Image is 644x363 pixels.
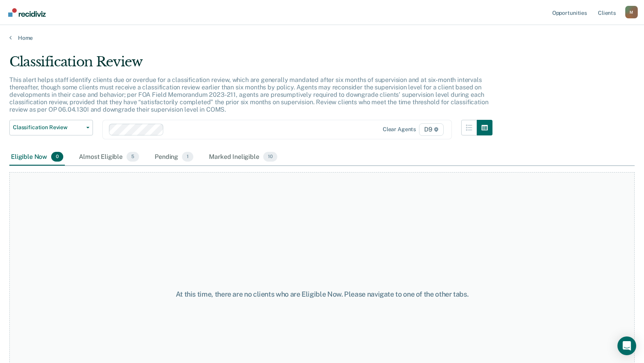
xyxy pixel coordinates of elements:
[263,152,277,162] span: 10
[9,34,635,41] a: Home
[77,149,141,166] div: Almost Eligible5
[13,124,83,131] span: Classification Review
[625,6,638,18] div: M
[127,152,139,162] span: 5
[207,149,278,166] div: Marked Ineligible10
[51,152,63,162] span: 0
[9,149,65,166] div: Eligible Now0
[182,152,193,162] span: 1
[617,336,636,355] div: Open Intercom Messenger
[419,123,444,136] span: D9
[383,126,416,133] div: Clear agents
[166,290,478,299] div: At this time, there are no clients who are Eligible Now. Please navigate to one of the other tabs.
[9,76,488,114] p: This alert helps staff identify clients due or overdue for a classification review, which are gen...
[625,6,638,18] button: Profile dropdown button
[9,120,93,135] button: Classification Review
[8,8,46,17] img: Recidiviz
[153,149,195,166] div: Pending1
[9,54,492,76] div: Classification Review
